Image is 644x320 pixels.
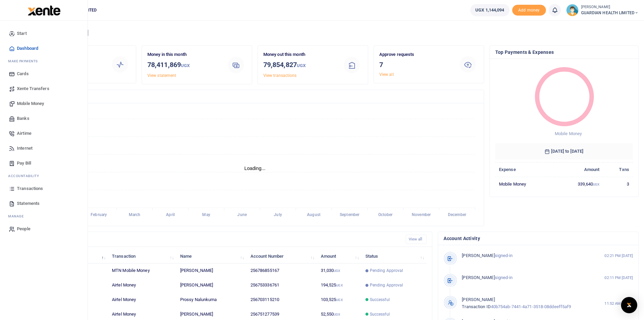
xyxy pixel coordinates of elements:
span: Successful [370,311,390,317]
td: 256703115210 [247,293,317,307]
tspan: April [166,213,174,217]
li: M [5,56,82,66]
li: M [5,211,82,221]
tspan: March [129,213,141,217]
p: 40b754ab-7441-4a71-3518-08ddeeff5af9 [462,296,590,311]
p: Approve requests [379,51,452,58]
span: Cards [17,70,29,77]
tspan: October [378,213,393,217]
span: Internet [17,145,32,152]
tspan: August [307,213,320,217]
h3: 79,854,827 [263,60,336,71]
td: [PERSON_NAME] [176,263,247,278]
tspan: June [237,213,247,217]
a: View statement [147,73,176,78]
small: 11:52 AM [DATE] [604,301,633,306]
img: profile-user [566,4,578,16]
th: Account Number: activate to sort column ascending [247,249,317,263]
th: Transaction: activate to sort column ascending [108,249,176,263]
small: [PERSON_NAME] [581,4,639,10]
td: 339,640 [554,177,603,191]
span: Start [17,30,27,37]
small: UGX [181,63,190,68]
a: View all [406,235,427,244]
h3: 78,411,869 [147,60,220,71]
a: Cards [5,66,82,81]
td: 194,525 [317,278,361,293]
span: Mobile Money [17,100,44,107]
small: UGX [334,269,340,273]
tspan: November [412,213,431,217]
td: Mobile Money [495,177,554,191]
span: Xente Transfers [17,85,49,92]
a: View transactions [263,73,297,78]
a: Airtime [5,126,82,141]
h3: 7 [379,60,452,70]
th: Name: activate to sort column ascending [176,249,247,263]
tspan: July [274,213,282,217]
td: Airtel Money [108,293,176,307]
td: MTN Mobile Money [108,263,176,278]
div: Open Intercom Messenger [621,297,637,313]
td: Prossy Nalunkuma [176,293,247,307]
a: Pay Bill [5,156,82,171]
span: GUARDIAN HEALTH LIMITED [581,10,639,16]
th: Amount [554,162,603,177]
span: People [17,226,30,232]
th: Status: activate to sort column ascending [361,249,427,263]
h4: Hello [PERSON_NAME] [26,29,639,37]
li: Wallet ballance [468,4,512,16]
li: Toup your wallet [512,5,546,16]
small: UGX [593,183,599,186]
h4: Recent Transactions [31,236,400,243]
li: Ac [5,171,82,181]
img: logo-large [28,5,61,16]
span: Successful [370,297,390,303]
tspan: May [202,213,210,217]
span: Mobile Money [555,131,582,136]
small: UGX [297,63,306,68]
h4: Account Activity [444,235,633,242]
span: Transactions [17,185,43,192]
a: UGX 1,144,094 [470,4,509,16]
a: Dashboard [5,41,82,56]
small: UGX [336,283,342,287]
a: Xente Transfers [5,81,82,96]
td: 256786855167 [247,263,317,278]
td: 103,525 [317,293,361,307]
span: Banks [17,115,29,122]
h4: Top Payments & Expenses [495,48,633,56]
th: Txns [603,162,633,177]
a: People [5,221,82,236]
small: 02:11 PM [DATE] [604,275,633,281]
span: Statements [17,200,40,207]
span: Transaction ID [462,304,491,309]
td: [PERSON_NAME] [176,278,247,293]
p: Money in this month [147,51,220,58]
p: signed-in [462,274,590,281]
text: Loading... [244,166,266,171]
span: Airtime [17,130,31,137]
span: [PERSON_NAME] [462,275,495,280]
span: Pending Approval [370,268,403,274]
span: Pending Approval [370,282,403,288]
span: Pay Bill [17,160,31,167]
a: View all [379,72,394,77]
a: logo-small logo-large logo-large [27,7,61,13]
a: Mobile Money [5,96,82,111]
span: UGX 1,144,094 [475,7,504,14]
span: [PERSON_NAME] [462,297,495,302]
td: Airtel Money [108,278,176,293]
p: Money out this month [263,51,336,58]
tspan: February [91,213,107,217]
td: 31,030 [317,263,361,278]
span: countability [13,173,39,178]
a: Internet [5,141,82,156]
span: anage [11,214,24,219]
td: 3 [603,177,633,191]
span: ake Payments [11,59,38,64]
tspan: December [448,213,467,217]
a: profile-user [PERSON_NAME] GUARDIAN HEALTH LIMITED [566,4,639,16]
a: Start [5,26,82,41]
small: 02:21 PM [DATE] [604,253,633,259]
